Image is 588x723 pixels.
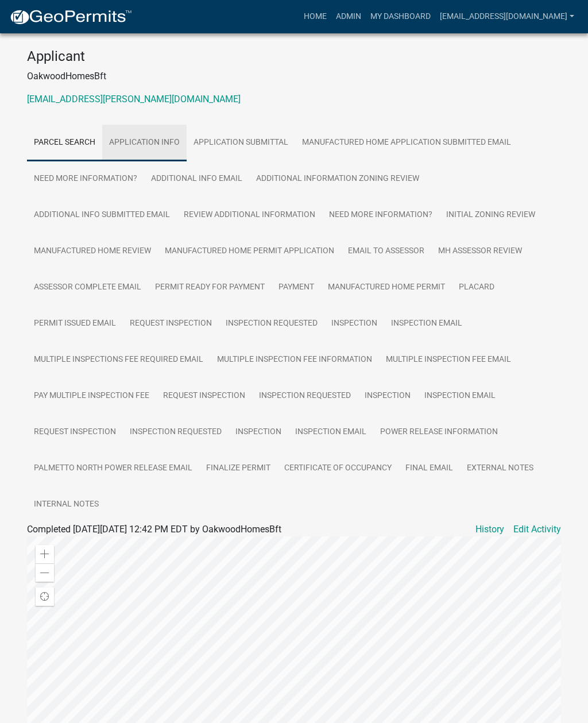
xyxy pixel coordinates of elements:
p: OakwoodHomesBft [27,69,561,83]
a: Inspection Email [288,414,373,451]
a: Additional Information Zoning Review [249,161,426,198]
a: Inspection Requested [252,378,358,415]
a: History [475,523,504,536]
a: Multiple Inspection Fee Information [210,342,379,378]
div: Find my location [36,587,54,606]
a: Inspection [229,414,288,451]
h4: Applicant [27,48,561,65]
a: Additional info email [144,161,249,198]
a: Assessor Complete Email [27,269,148,306]
a: Manufactured Home Review [27,233,158,270]
a: [EMAIL_ADDRESS][PERSON_NAME][DOMAIN_NAME] [27,94,241,105]
a: Final Email [399,450,460,487]
a: Manufactured Home Application Submitted Email [295,125,518,161]
a: Permit Ready for Payment [148,269,272,306]
a: Additional Info submitted Email [27,197,177,234]
a: Edit Activity [513,523,561,536]
a: My Dashboard [366,6,435,28]
a: External Notes [460,450,540,487]
a: Need More Information? [322,197,439,234]
a: Email to Assessor [341,233,431,270]
a: Certificate of Occupancy [277,450,399,487]
a: Palmetto North Power Release Email [27,450,199,487]
div: Zoom in [36,545,54,563]
a: [EMAIL_ADDRESS][DOMAIN_NAME] [435,6,579,28]
a: Need More Information? [27,161,144,198]
span: Completed [DATE][DATE] 12:42 PM EDT by OakwoodHomesBft [27,524,281,535]
a: Inspection Requested [219,306,324,342]
a: Power Release Information [373,414,505,451]
a: Inspection Email [384,306,469,342]
a: Manufactured Home Permit [321,269,452,306]
a: Pay Multiple Inspection Fee [27,378,156,415]
a: Home [299,6,331,28]
a: Finalize Permit [199,450,277,487]
a: Application Submittal [187,125,295,161]
a: Parcel search [27,125,102,161]
a: Request Inspection [27,414,123,451]
a: Permit Issued Email [27,306,123,342]
a: Inspection Email [417,378,502,415]
a: Inspection [358,378,417,415]
a: Payment [272,269,321,306]
a: MH Assessor Review [431,233,529,270]
a: Request Inspection [156,378,252,415]
a: Application Info [102,125,187,161]
a: Admin [331,6,366,28]
a: Manufactured Home Permit Application [158,233,341,270]
a: Internal Notes [27,486,106,523]
a: Inspection Requested [123,414,229,451]
a: Request Inspection [123,306,219,342]
a: Review Additional Information [177,197,322,234]
a: Multiple Inspections Fee Required Email [27,342,210,378]
a: Inspection [324,306,384,342]
div: Zoom out [36,563,54,582]
a: Placard [452,269,501,306]
a: Multiple Inspection Fee Email [379,342,518,378]
a: Initial Zoning Review [439,197,542,234]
